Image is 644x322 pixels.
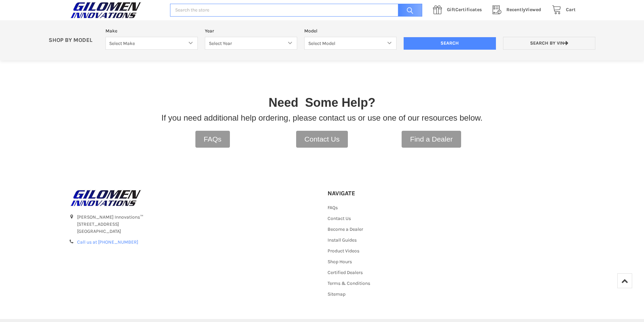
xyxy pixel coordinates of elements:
[328,205,338,210] a: FAQs
[506,7,525,13] span: Recently
[328,190,403,197] h5: Navigate
[447,7,482,13] span: Certificates
[69,2,163,19] a: GILOMEN INNOVATIONS
[304,27,397,34] label: Model
[162,112,483,124] p: If you need additional help ordering, please contact us or use one of our resources below.
[447,7,455,13] span: Gift
[328,280,370,286] a: Terms & Conditions
[617,273,632,288] a: Top of Page
[69,190,317,206] a: GILOMEN INNOVATIONS
[429,6,489,14] a: GiftCertificates
[548,6,576,14] a: Cart
[328,226,363,232] a: Become a Dealer
[328,237,357,243] a: Install Guides
[328,259,352,265] a: Shop Hours
[296,131,348,148] a: Contact Us
[328,216,351,221] a: Contact Us
[77,214,316,235] address: [PERSON_NAME] Innovations™ [STREET_ADDRESS] [GEOGRAPHIC_DATA]
[170,4,422,17] input: Search the store
[395,4,422,17] input: Search
[45,37,102,44] p: SHOP BY MODEL
[489,6,548,14] a: RecentlyViewed
[69,190,143,206] img: GILOMEN INNOVATIONS
[105,27,198,34] label: Make
[328,270,363,275] a: Certified Dealers
[328,291,345,297] a: Sitemap
[503,37,595,50] a: Search by VIN
[566,7,576,13] span: Cart
[506,7,541,13] span: Viewed
[195,131,230,148] a: FAQs
[404,37,496,50] input: Search
[77,239,138,245] a: Call us at [PHONE_NUMBER]
[268,94,375,112] p: Need Some Help?
[328,248,359,254] a: Product Videos
[69,2,143,19] img: GILOMEN INNOVATIONS
[205,27,297,34] label: Year
[402,131,461,148] a: Find a Dealer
